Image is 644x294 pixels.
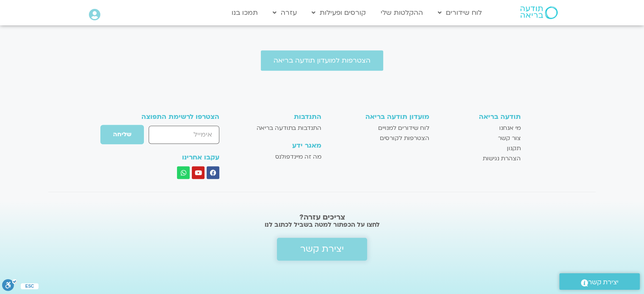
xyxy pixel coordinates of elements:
input: אימייל [149,126,219,144]
span: תקנון [507,143,521,154]
a: תמכו בנו [227,5,262,21]
a: התנדבות בתודעה בריאה [243,123,321,133]
h2: צריכים עזרה? [102,213,542,222]
span: לוח שידורים למנויים [378,123,429,133]
a: הצטרפות לקורסים [330,133,429,143]
a: הצטרפות למועדון תודעה בריאה [261,50,383,71]
span: הצטרפות לקורסים [380,133,429,143]
span: יצירת קשר [588,277,619,288]
span: מי אנחנו [499,123,521,133]
h3: עקבו אחרינו [124,154,220,161]
a: קורסים ופעילות [307,5,370,21]
h3: התנדבות [243,113,321,121]
span: צור קשר [498,133,521,143]
h3: מאגר ידע [243,142,321,149]
span: הצהרת נגישות [483,154,521,164]
a: יצירת קשר [559,273,640,290]
span: שליחה [113,131,131,138]
a: תקנון [438,143,521,154]
span: יצירת קשר [300,244,344,254]
a: יצירת קשר [277,238,367,261]
a: ההקלטות שלי [376,5,427,21]
a: מי אנחנו [438,123,521,133]
span: הצטרפות למועדון תודעה בריאה [274,57,370,64]
a: לוח שידורים [434,5,486,21]
a: עזרה [268,5,301,21]
span: התנדבות בתודעה בריאה [257,123,321,133]
a: מה זה מיינדפולנס [243,152,321,162]
button: שליחה [100,124,144,145]
a: צור קשר [438,133,521,143]
img: תודעה בריאה [520,6,558,19]
h2: לחצו על הכפתור למטה בשביל לכתוב לנו [102,220,542,229]
a: לוח שידורים למנויים [330,123,429,133]
h3: מועדון תודעה בריאה [330,113,429,121]
h3: הצטרפו לרשימת התפוצה [124,113,220,121]
a: הצהרת נגישות [438,154,521,164]
h3: תודעה בריאה [438,113,521,121]
form: טופס חדש [124,124,220,149]
span: מה זה מיינדפולנס [275,152,321,162]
